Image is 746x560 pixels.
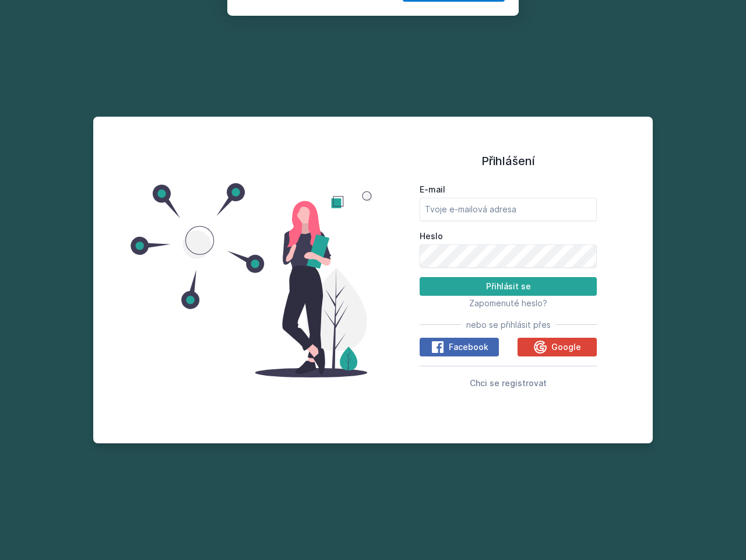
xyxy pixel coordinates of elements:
button: Přihlásit se [420,277,597,296]
button: Chci se registrovat [470,376,547,390]
span: Google [551,341,581,353]
span: nebo se přihlásit přes [466,319,551,331]
span: Chci se registrovat [470,378,547,388]
button: Google [518,338,597,356]
button: Facebook [420,338,499,356]
img: notification icon [241,14,288,61]
div: [PERSON_NAME] dostávat tipy ohledně studia, nových testů, hodnocení učitelů a předmětů? [288,14,505,41]
input: Tvoje e-mailová adresa [420,198,597,221]
button: Ne [354,61,396,90]
h1: Přihlášení [420,152,597,170]
label: Heslo [420,230,597,242]
span: Facebook [449,341,488,353]
label: E-mail [420,184,597,195]
button: Jasně, jsem pro [403,61,505,90]
span: Zapomenuté heslo? [469,298,547,308]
